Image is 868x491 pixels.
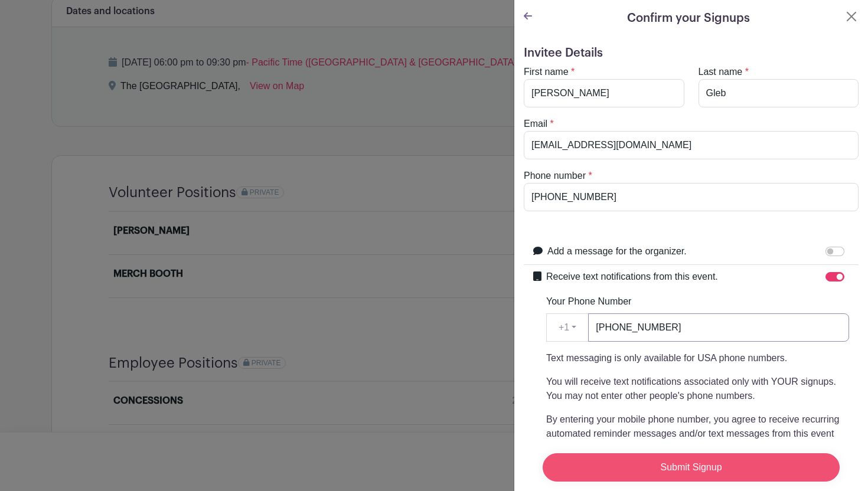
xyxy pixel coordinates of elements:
p: You will receive text notifications associated only with YOUR signups. You may not enter other pe... [546,375,849,403]
label: Email [524,117,547,131]
button: +1 [546,313,589,342]
label: Phone number [524,169,586,183]
p: Text messaging is only available for USA phone numbers. [546,351,849,365]
button: Close [844,9,859,24]
label: Last name [699,65,743,79]
label: First name [524,65,569,79]
h5: Confirm your Signups [627,9,750,27]
label: Your Phone Number [546,294,631,309]
label: Add a message for the organizer. [547,244,687,258]
input: Submit Signup [543,453,840,482]
label: Receive text notifications from this event. [546,270,718,284]
h5: Invitee Details [524,46,859,60]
